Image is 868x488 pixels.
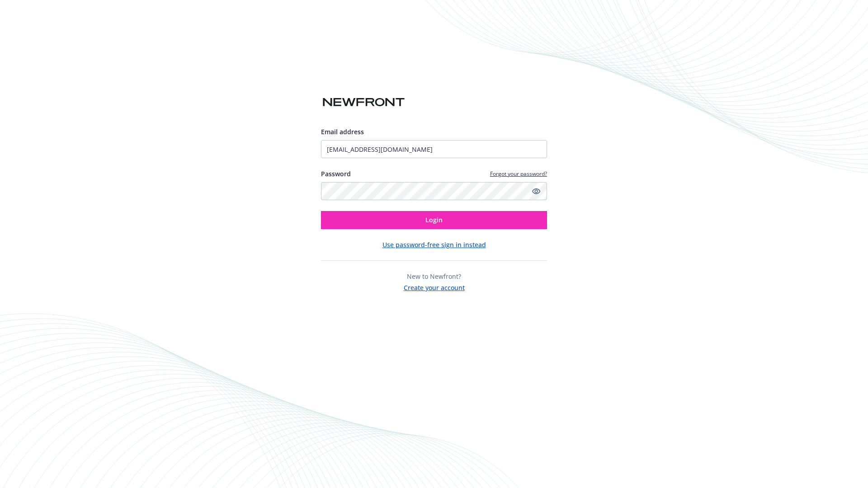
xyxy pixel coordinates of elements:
[321,140,547,158] input: Enter your email
[531,186,542,197] a: Show password
[321,127,364,136] span: Email address
[404,281,465,292] button: Create your account
[321,211,547,229] button: Login
[490,170,547,178] a: Forgot your password?
[407,272,461,281] span: New to Newfront?
[321,169,351,178] label: Password
[382,240,486,249] button: Use password-free sign in instead
[321,94,406,110] img: Newfront logo
[425,216,443,224] span: Login
[321,182,547,200] input: Enter your password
